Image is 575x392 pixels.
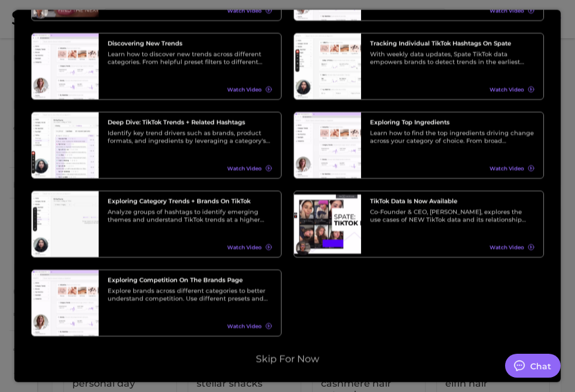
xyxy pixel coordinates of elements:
[108,129,272,145] div: Identify key trend drivers such as brands, product formats, and ingredients by leveraging a categ...
[490,166,524,171] span: Watch Video
[227,166,262,171] span: Watch Video
[108,39,272,47] h3: Discovering New Trends
[31,191,282,258] a: Exploring Category Trends + Brands on TikTokAnalyze groups of hashtags to identify emerging theme...
[490,244,524,250] span: Watch Video
[31,112,282,179] a: Deep Dive: TikTok Trends + Related HashtagsIdentify key trend drivers such as brands, product for...
[108,287,272,302] div: Explore brands across different categories to better understand competition. Use different preset...
[293,33,544,100] a: Tracking Individual TikTok Hashtags on SpateWith weekly data updates, Spate TikTok data empowers ...
[370,197,534,205] h3: TikTok data is now available
[31,33,282,100] a: Discovering New TrendsLearn how to discover new trends across different categories. From helpful ...
[370,129,534,145] div: Learn how to find the top ingredients driving change across your category of choice. From broad c...
[227,8,262,14] span: Watch Video
[293,191,544,258] a: TikTok data is now availableCo-Founder & CEO, [PERSON_NAME], explores the use cases of NEW TikTok...
[370,208,534,223] div: Co-Founder & CEO, [PERSON_NAME], explores the use cases of NEW TikTok data and its relationship w...
[252,353,323,365] button: Skip for now
[490,87,524,93] span: Watch Video
[31,269,282,336] a: Exploring Competition on the Brands PageExplore brands across different categories to better unde...
[108,276,272,284] h3: Exploring Competition on the Brands Page
[490,8,524,14] span: Watch Video
[227,244,262,250] span: Watch Video
[108,118,272,126] h3: Deep Dive: TikTok Trends + Related Hashtags
[108,208,272,223] div: Analyze groups of hashtags to identify emerging themes and understand TikTok trends at a higher l...
[293,112,544,179] a: Exploring Top IngredientsLearn how to find the top ingredients driving change across your categor...
[227,323,262,329] span: Watch Video
[108,50,272,66] div: Learn how to discover new trends across different categories. From helpful preset filters to diff...
[108,197,272,205] h3: Exploring Category Trends + Brands on TikTok
[370,39,534,47] h3: Tracking Individual TikTok Hashtags on Spate
[370,50,534,66] div: With weekly data updates, Spate TikTok data empowers brands to detect trends in the earliest stag...
[227,87,262,93] span: Watch Video
[370,118,534,126] h3: Exploring Top Ingredients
